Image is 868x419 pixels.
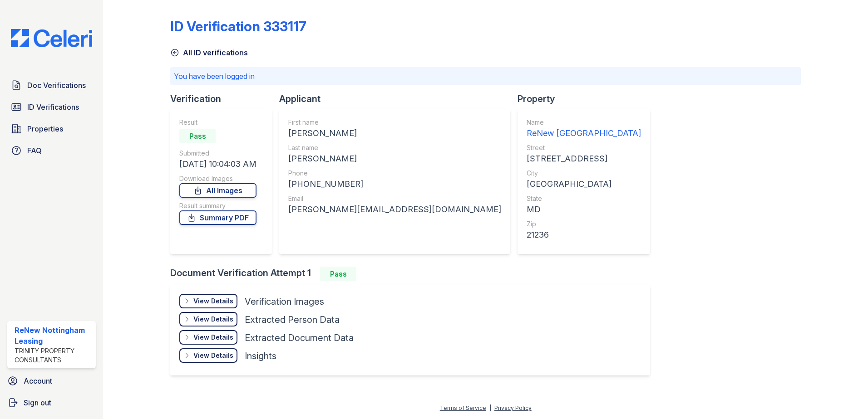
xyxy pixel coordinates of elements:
div: Extracted Document Data [245,331,354,344]
div: [PERSON_NAME] [288,127,501,140]
div: [PERSON_NAME] [288,152,501,165]
span: FAQ [27,145,42,156]
div: View Details [193,351,233,360]
span: Sign out [24,397,51,408]
div: Submitted [179,149,256,158]
a: Summary PDF [179,210,256,225]
div: Verification Images [245,295,324,308]
div: Document Verification Attempt 1 [170,267,657,281]
a: Name ReNew [GEOGRAPHIC_DATA] [527,118,641,140]
span: ID Verifications [27,102,79,112]
a: Properties [7,120,96,138]
div: Trinity Property Consultants [15,346,92,365]
p: You have been logged in [174,71,797,82]
a: All Images [179,183,256,198]
div: First name [288,118,501,127]
a: Sign out [4,394,99,412]
div: [PERSON_NAME][EMAIL_ADDRESS][DOMAIN_NAME] [288,203,501,216]
a: Privacy Policy [494,404,532,411]
div: Last name [288,143,501,152]
div: Applicant [279,93,518,105]
div: Result summary [179,201,256,210]
div: Result [179,118,256,127]
div: Zip [527,219,641,229]
a: Account [4,372,99,390]
a: Doc Verifications [7,76,96,94]
div: | [489,404,491,411]
div: Extracted Person Data [245,313,340,326]
div: [PHONE_NUMBER] [288,178,501,190]
div: Phone [288,169,501,178]
div: ReNew [GEOGRAPHIC_DATA] [527,127,641,140]
img: CE_Logo_Blue-a8612792a0a2168367f1c8372b55b34899dd931a85d93a1a3d3e32e68fde9ad4.png [4,29,99,47]
div: View Details [193,315,233,324]
div: View Details [193,333,233,342]
span: Doc Verifications [27,80,86,91]
div: [STREET_ADDRESS] [527,152,641,165]
div: [GEOGRAPHIC_DATA] [527,178,641,190]
div: Insights [245,350,276,362]
div: Property [518,93,657,105]
a: Terms of Service [440,404,486,411]
div: Pass [320,267,356,281]
a: All ID verifications [170,47,248,58]
a: FAQ [7,141,96,160]
div: ID Verification 333117 [170,18,306,34]
div: City [527,169,641,178]
span: Properties [27,123,63,134]
div: Verification [170,93,279,105]
div: Email [288,194,501,203]
div: [DATE] 10:04:03 AM [179,158,256,171]
div: MD [527,203,641,216]
div: Pass [179,129,216,143]
div: Name [527,118,641,127]
div: View Details [193,297,233,306]
a: ID Verifications [7,98,96,116]
div: Street [527,143,641,152]
span: Account [24,375,52,386]
div: ReNew Nottingham Leasing [15,325,92,346]
div: 21236 [527,229,641,241]
div: State [527,194,641,203]
div: Download Images [179,174,256,183]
